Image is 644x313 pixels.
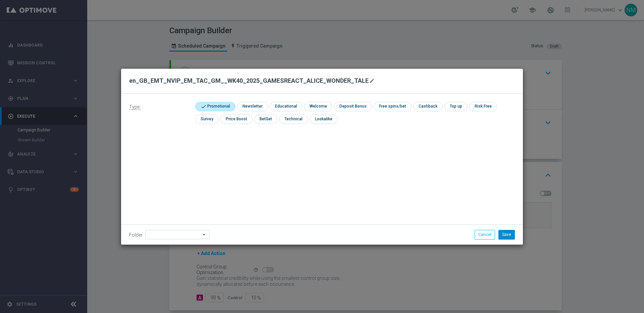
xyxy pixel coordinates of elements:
[475,230,495,239] button: Cancel
[498,230,515,239] button: Save
[129,104,141,110] span: Type:
[369,77,377,85] button: mode_edit
[201,230,208,239] i: arrow_drop_down
[129,77,369,85] h2: en_GB_EMT_NVIP_EM_TAC_GM__WK40_2025_GAMESREACT_ALICE_WONDER_TALE
[129,232,143,238] label: Folder
[369,78,375,83] i: mode_edit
